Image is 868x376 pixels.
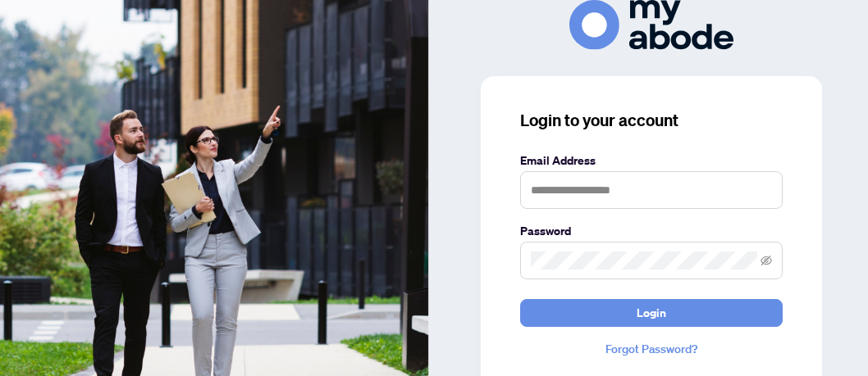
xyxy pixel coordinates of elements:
a: Forgot Password? [520,340,783,358]
h3: Login to your account [520,109,783,132]
button: Login [520,299,783,327]
span: eye-invisible [761,255,772,266]
label: Password [520,222,783,240]
label: Email Address [520,152,783,170]
span: Login [637,300,666,326]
